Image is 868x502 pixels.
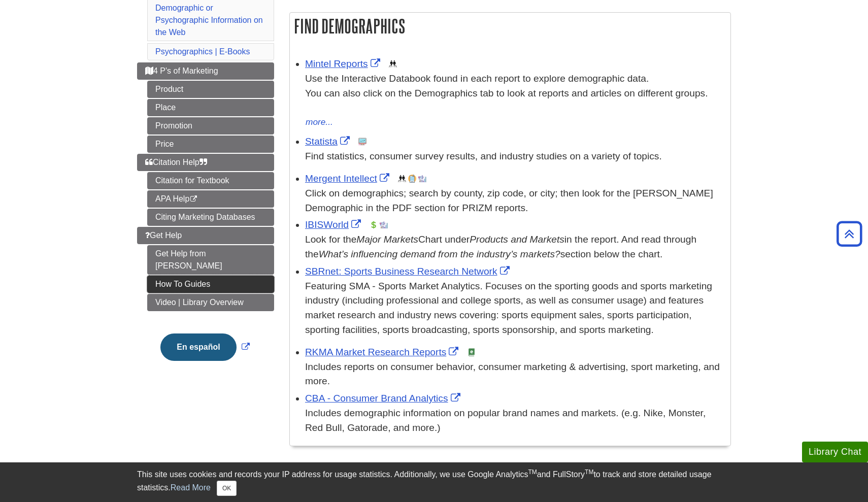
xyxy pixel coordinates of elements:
[147,99,274,116] a: Place
[370,221,378,229] img: Financial Report
[380,221,388,229] img: Industry Report
[217,481,237,496] button: Close
[833,227,865,241] a: Back to Top
[305,279,725,338] p: Featuring SMA - Sports Market Analytics. Focuses on the sporting goods and sports marketing indus...
[305,219,363,230] a: Link opens in new window
[408,175,416,183] img: Company Information
[147,294,274,311] a: Video | Library Overview
[585,468,593,476] sup: TM
[802,442,868,462] button: Library Chat
[155,47,250,56] a: Psychographics | E-Books
[305,72,725,115] div: Use the Interactive Databook found in each report to explore demographic data. You can also click...
[147,209,274,226] a: Citing Marketing Databases
[305,347,461,357] a: Link opens in new window
[468,348,476,356] img: e-Book
[145,231,182,240] span: Get Help
[356,234,418,245] i: Major Markets
[358,138,366,146] img: Statistics
[147,276,274,293] a: How To Guides
[290,13,730,40] h2: Find Demographics
[147,81,274,98] a: Product
[470,234,564,245] i: Products and Markets
[305,360,725,389] div: Includes reports on consumer behavior, consumer marketing & advertising, sport marketing, and more.
[137,227,274,244] a: Get Help
[319,249,560,259] i: What’s influencing demand from the industry’s markets?
[160,333,236,361] button: En español
[158,343,252,351] a: Link opens in new window
[155,4,263,37] a: Demographic or Psychographic Information on the Web
[147,172,274,189] a: Citation for Textbook
[398,175,406,183] img: Demographics
[145,158,207,166] span: Citation Help
[147,136,274,153] a: Price
[147,245,274,275] a: Get Help from [PERSON_NAME]
[171,483,211,492] a: Read More
[305,58,383,69] a: Link opens in new window
[305,149,725,164] p: Find statistics, consumer survey results, and industry studies on a variety of topics.
[305,136,352,147] a: Link opens in new window
[305,173,392,184] a: Link opens in new window
[147,190,274,208] a: APA Help
[305,406,725,436] div: Includes demographic information on popular brand names and markets. (e.g. Nike, Monster, Red Bul...
[145,66,218,75] span: 4 P's of Marketing
[305,393,463,404] a: Link opens in new window
[305,115,333,129] button: more...
[528,468,537,476] sup: TM
[137,62,274,80] a: 4 P's of Marketing
[305,186,725,216] div: Click on demographics; search by county, zip code, or city; then look for the [PERSON_NAME] Demog...
[137,468,731,496] div: This site uses cookies and records your IP address for usage statistics. Additionally, we use Goo...
[305,232,725,262] div: Look for the Chart under in the report. And read through the section below the chart.
[389,60,397,68] img: Demographics
[147,117,274,135] a: Promotion
[189,196,198,203] i: This link opens in a new window
[418,175,426,183] img: Industry Report
[305,266,512,277] a: Link opens in new window
[137,154,274,171] a: Citation Help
